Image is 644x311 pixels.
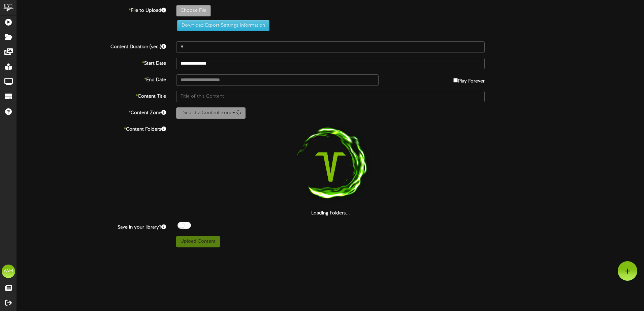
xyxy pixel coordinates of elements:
[12,5,171,14] label: File to Upload
[311,211,350,216] strong: Loading Folders...
[176,236,220,247] button: Upload Content
[12,58,171,67] label: Start Date
[174,23,269,28] a: Download Export Settings Information
[176,107,246,119] button: Select a Content Zone
[177,20,269,31] button: Download Export Settings Information
[2,265,15,278] div: MH
[12,124,171,133] label: Content Folders
[176,91,485,102] input: Title of this Content
[12,107,171,116] label: Content Zone
[12,222,171,231] label: Save in your library?
[12,74,171,83] label: End Date
[287,124,374,210] img: loading-spinner-1.png
[453,74,485,85] label: Play Forever
[453,78,458,82] input: Play Forever
[12,41,171,50] label: Content Duration (sec.)
[12,91,171,100] label: Content Title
